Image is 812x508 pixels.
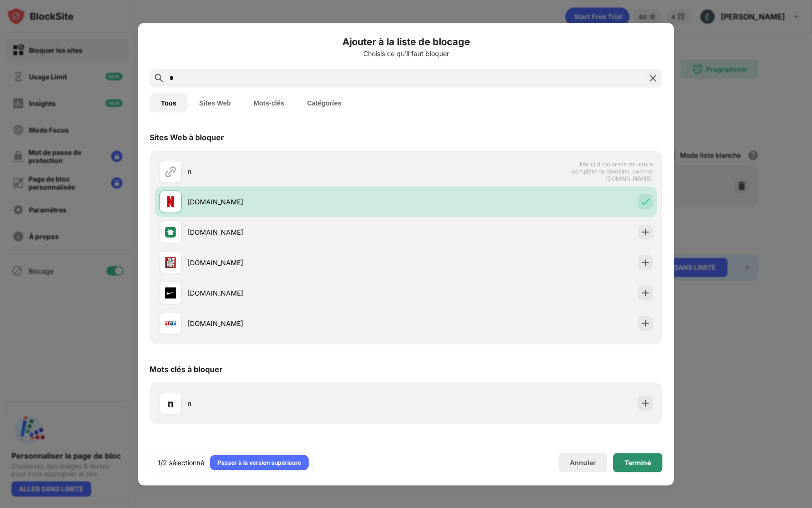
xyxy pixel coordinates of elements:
img: favicons [165,196,176,207]
div: [DOMAIN_NAME] [188,318,406,328]
button: Tous [150,93,188,112]
div: [DOMAIN_NAME] [188,288,406,298]
button: Mots-clés [242,93,296,112]
div: 1/2 sélectionné [158,458,204,467]
img: favicons [165,226,176,238]
img: favicons [165,317,176,329]
button: Sites Web [188,93,242,112]
img: url.svg [165,165,176,177]
div: Mots clés à bloquer [150,364,223,374]
div: Sites Web à bloquer [150,132,224,142]
div: n [188,166,406,176]
div: [DOMAIN_NAME] [188,197,406,207]
img: search-close [647,72,659,84]
span: Merci d'inclure la structure complète du domaine, comme [DOMAIN_NAME]. [555,161,653,182]
div: [DOMAIN_NAME] [188,227,406,237]
div: Choisis ce qu'il faut bloquer [150,49,662,57]
div: Annuler [570,459,596,467]
div: [DOMAIN_NAME] [188,258,406,268]
button: Catégories [296,93,353,112]
div: n [168,396,173,410]
div: Terminé [624,459,651,466]
div: n [188,398,406,408]
h6: Ajouter à la liste de blocage [150,34,662,48]
img: favicons [165,287,176,298]
img: favicons [165,257,176,268]
div: Passer à la version supérieure [217,458,301,467]
img: search.svg [153,72,165,84]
